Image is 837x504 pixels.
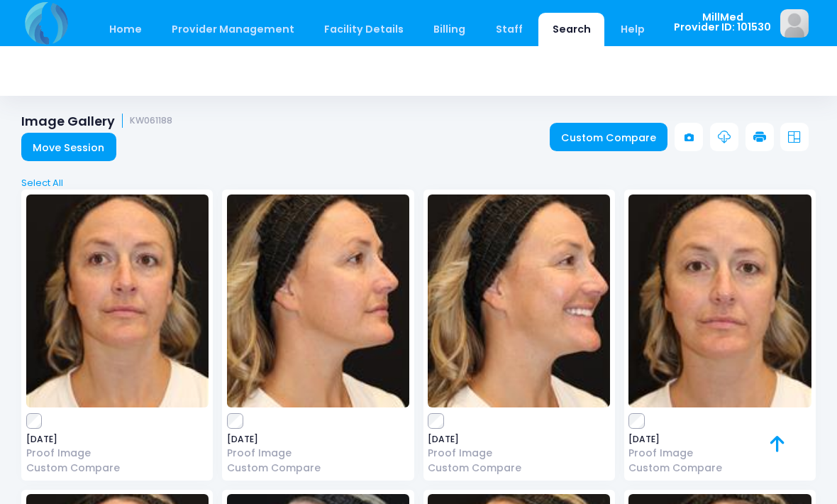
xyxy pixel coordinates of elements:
[420,13,480,46] a: Billing
[628,461,811,476] a: Custom Compare
[428,461,610,476] a: Custom Compare
[428,195,610,407] img: image
[130,116,172,126] small: KW061188
[26,435,209,444] span: [DATE]
[227,435,409,444] span: [DATE]
[26,195,209,407] img: image
[21,133,116,161] a: Move Session
[538,13,604,46] a: Search
[674,12,771,33] span: MillMed Provider ID: 101530
[550,123,668,151] a: Custom Compare
[780,9,809,38] img: image
[311,13,418,46] a: Facility Details
[628,446,811,461] a: Proof Image
[482,13,536,46] a: Staff
[95,13,155,46] a: Home
[607,13,659,46] a: Help
[628,435,811,444] span: [DATE]
[157,13,308,46] a: Provider Management
[628,195,811,407] img: image
[227,446,409,461] a: Proof Image
[26,446,209,461] a: Proof Image
[227,461,409,476] a: Custom Compare
[428,435,610,444] span: [DATE]
[428,446,610,461] a: Proof Image
[21,114,172,128] h1: Image Gallery
[227,195,409,407] img: image
[26,461,209,476] a: Custom Compare
[17,176,821,190] a: Select All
